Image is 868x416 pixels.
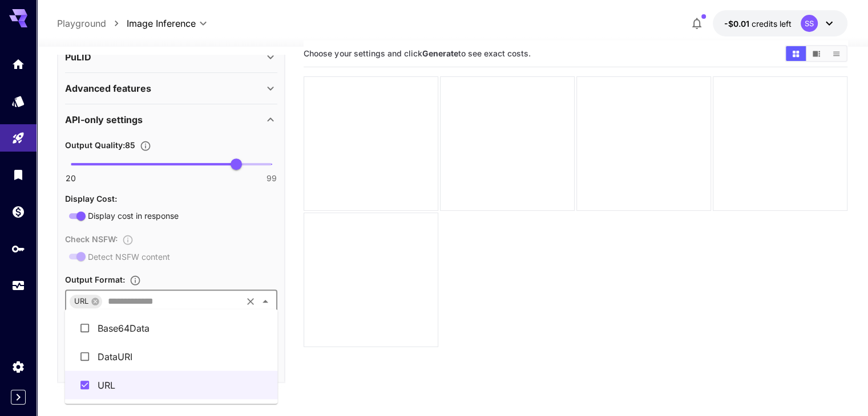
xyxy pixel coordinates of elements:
[806,46,826,61] button: Show media in video view
[65,232,277,263] div: Flags content that may be NSFW. On by default with moderation in the Playground, and can be disab...
[65,81,151,95] p: Advanced features
[11,205,25,219] div: Wallet
[57,17,127,30] nav: breadcrumb
[70,295,102,308] div: URL
[243,293,259,309] button: Clear
[713,10,847,36] button: -$0.0054SS
[65,106,277,133] div: API-only settings
[65,275,125,284] span: Output Format :
[267,173,277,184] span: 99
[57,17,106,30] a: Playground
[11,131,25,145] div: Playground
[11,360,25,374] div: Settings
[65,43,277,71] div: PuLID
[125,275,146,286] button: Specifies how the image is returned based on your use case: base64Data for embedding in code, dat...
[66,173,76,184] span: 20
[11,390,26,405] button: Expand sidebar
[752,19,792,28] span: credits left
[724,18,792,30] div: -$0.0054
[65,140,135,150] span: Output Quality : 85
[88,210,179,222] span: Display cost in response
[11,168,25,182] div: Library
[785,45,847,62] div: Show media in grid viewShow media in video viewShow media in list view
[11,242,25,256] div: API Keys
[724,19,752,28] span: -$0.01
[801,15,818,32] div: SS
[65,50,91,64] p: PuLID
[257,293,273,309] button: Close
[70,295,93,308] span: URL
[65,75,277,102] div: Advanced features
[135,140,156,152] button: Sets the compression quality of the output image. Higher values preserve more quality but increas...
[11,57,25,71] div: Home
[65,342,278,371] li: DataURI
[11,94,25,108] div: Models
[127,17,196,30] span: Image Inference
[786,46,806,61] button: Show media in grid view
[65,314,278,342] li: Base64Data
[11,279,25,293] div: Usage
[65,194,117,203] span: Display Cost :
[826,46,846,61] button: Show media in list view
[422,48,458,58] b: Generate
[65,371,278,399] li: URL
[65,113,143,127] p: API-only settings
[304,48,530,58] span: Choose your settings and click to see exact costs.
